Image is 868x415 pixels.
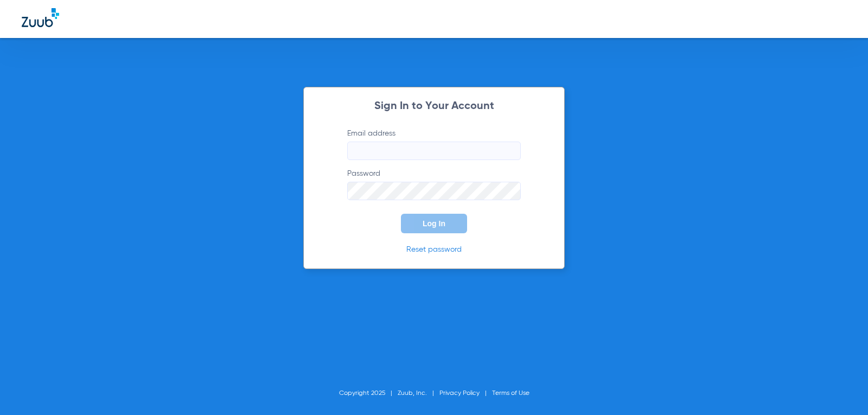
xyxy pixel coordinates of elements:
[406,246,462,253] a: Reset password
[339,388,398,399] li: Copyright 2025
[347,182,521,200] input: Password
[401,214,467,233] button: Log In
[347,128,521,160] label: Email address
[492,390,529,397] a: Terms of Use
[347,168,521,200] label: Password
[398,388,439,399] li: Zuub, Inc.
[22,8,59,27] img: Zuub Logo
[423,219,445,228] span: Log In
[347,142,521,160] input: Email address
[439,390,480,397] a: Privacy Policy
[331,101,537,112] h2: Sign In to Your Account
